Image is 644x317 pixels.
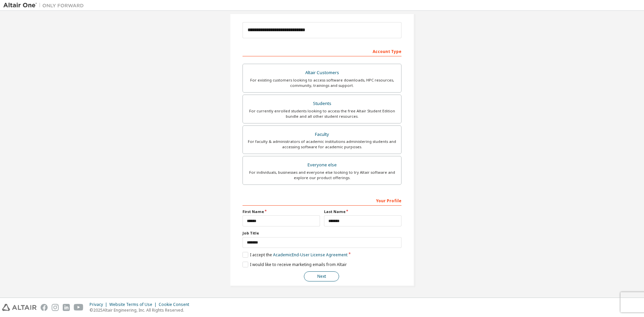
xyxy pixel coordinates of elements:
[247,139,397,150] div: For faculty & administrators of academic institutions administering students and accessing softwa...
[247,130,397,139] div: Faculty
[52,304,59,311] img: instagram.svg
[3,2,87,9] img: Altair One
[243,195,401,206] div: Your Profile
[90,307,193,313] p: © 2025 Altair Engineering, Inc. All Rights Reserved.
[247,108,397,119] div: For currently enrolled students looking to access the free Altair Student Edition bundle and all ...
[273,252,347,258] a: Academic End-User License Agreement
[247,99,397,108] div: Students
[2,304,37,311] img: altair_logo.svg
[90,302,109,307] div: Privacy
[159,302,193,307] div: Cookie Consent
[324,209,401,214] label: Last Name
[243,209,320,214] label: First Name
[243,230,401,236] label: Job Title
[247,77,397,88] div: For existing customers looking to access software downloads, HPC resources, community, trainings ...
[247,160,397,170] div: Everyone else
[74,304,84,311] img: youtube.svg
[243,252,347,258] label: I accept the
[41,304,48,311] img: facebook.svg
[304,271,339,281] button: Next
[63,304,70,311] img: linkedin.svg
[243,262,347,267] label: I would like to receive marketing emails from Altair
[109,302,159,307] div: Website Terms of Use
[243,46,401,56] div: Account Type
[247,170,397,180] div: For individuals, businesses and everyone else looking to try Altair software and explore our prod...
[247,68,397,77] div: Altair Customers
